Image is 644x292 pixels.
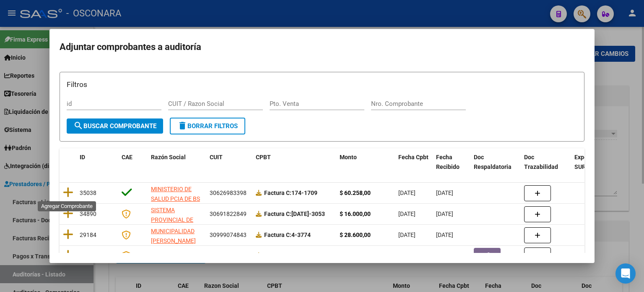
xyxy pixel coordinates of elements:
[615,263,636,284] div: Open Intercom Messenger
[151,228,208,254] span: MUNICIPALIDAD [PERSON_NAME][GEOGRAPHIC_DATA]
[80,154,85,160] span: ID
[170,118,245,134] button: Borrar Filtros
[118,148,148,176] datatable-header-cell: CAE
[398,189,415,196] span: [DATE]
[264,231,291,238] span: Factura C:
[76,148,118,176] datatable-header-cell: ID
[67,118,163,134] button: Buscar Comprobante
[264,189,291,196] span: Factura C:
[206,148,252,176] datatable-header-cell: CUIT
[398,154,428,160] span: Fecha Cpbt
[340,154,357,160] span: Monto
[177,122,238,130] span: Borrar Filtros
[264,210,291,217] span: Factura C:
[80,252,96,259] span: 28268
[436,231,453,238] span: [DATE]
[151,207,193,233] span: SISTEMA PROVINCIAL DE SALUD
[470,148,521,176] datatable-header-cell: Doc Respaldatoria
[574,154,612,170] span: Expediente SUR Asociado
[264,252,324,259] strong: 1608-36984
[264,252,291,259] span: Factura C:
[177,121,187,131] mat-icon: delete
[521,148,571,176] datatable-header-cell: Doc Trazabilidad
[60,39,584,55] h2: Adjuntar comprobantes a auditoría
[340,189,371,196] strong: $ 60.258,00
[398,210,415,217] span: [DATE]
[436,210,453,217] span: [DATE]
[436,154,460,170] span: Fecha Recibido
[474,154,512,170] span: Doc Respaldatoria
[80,189,96,196] span: 35038
[148,148,206,176] datatable-header-cell: Razón Social
[210,210,247,217] span: 30691822849
[340,210,371,217] strong: $ 16.000,00
[210,231,247,238] span: 30999074843
[433,148,470,176] datatable-header-cell: Fecha Recibido
[122,154,132,160] span: CAE
[210,154,223,160] span: CUIT
[80,231,96,238] span: 29184
[336,148,395,176] datatable-header-cell: Monto
[73,122,156,130] span: Buscar Comprobante
[256,154,271,160] span: CPBT
[80,210,96,217] span: 34890
[395,148,433,176] datatable-header-cell: Fecha Cpbt
[340,231,371,238] strong: $ 28.600,00
[210,252,247,259] span: 30269182284
[67,79,577,90] h3: Filtros
[571,148,617,176] datatable-header-cell: Expediente SUR Asociado
[264,189,317,196] strong: 174-1709
[210,189,247,196] span: 30626983398
[264,210,325,217] strong: [DATE]-3053
[264,231,311,238] strong: 4-3774
[252,148,336,176] datatable-header-cell: CPBT
[340,252,367,259] strong: $ 8.278,00
[436,189,453,196] span: [DATE]
[73,121,83,131] mat-icon: search
[436,252,453,259] span: [DATE]
[398,252,415,259] span: [DATE]
[524,154,558,170] span: Doc Trazabilidad
[151,186,200,212] span: MINISTERIO DE SALUD PCIA DE BS AS
[398,231,415,238] span: [DATE]
[151,154,186,160] span: Razón Social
